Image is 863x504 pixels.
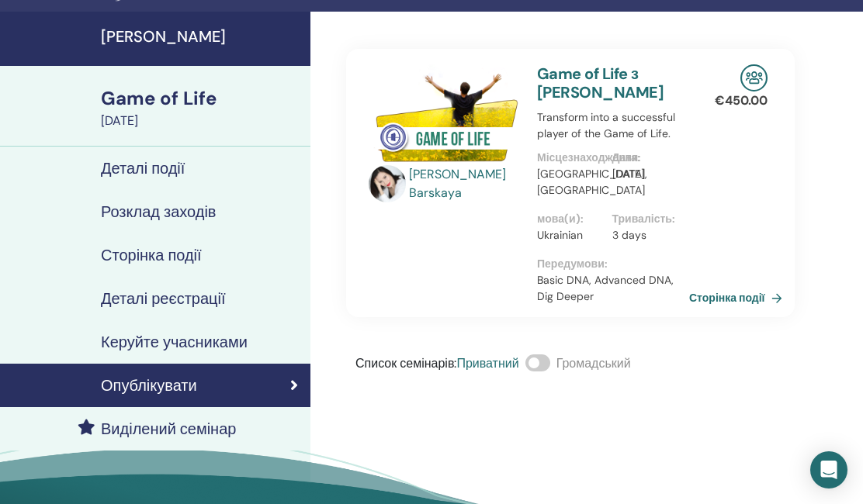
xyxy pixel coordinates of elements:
p: [GEOGRAPHIC_DATA], [GEOGRAPHIC_DATA] [537,166,603,198]
h4: [PERSON_NAME] [101,27,301,46]
h4: Деталі події [101,159,185,178]
p: мова(и) : [537,211,603,227]
h4: Деталі реєстрації [101,289,226,308]
h4: Виділений семінар [101,419,236,438]
h4: Опублікувати [101,376,197,395]
a: Game of Life з [PERSON_NAME] [537,64,664,102]
div: Game of Life [101,85,301,112]
div: Open Intercom Messenger [810,451,847,488]
h4: Сторінка події [101,246,202,264]
h4: Керуйте учасниками [101,333,248,351]
a: Game of Life[DATE] [92,85,310,130]
p: 3 days [612,227,678,243]
p: [DATE] [612,166,678,182]
p: Тривалість : [612,211,678,227]
p: Basic DNA, Advanced DNA, Dig Deeper [537,272,687,305]
p: Transform into a successful player of the Game of Life. [537,109,687,142]
a: Сторінка події [689,286,788,309]
p: Місцезнаходження : [537,150,603,166]
p: Дата : [612,150,678,166]
span: Громадський [556,355,631,371]
div: [DATE] [101,112,301,130]
span: Приватний [456,355,518,371]
a: [PERSON_NAME] Barskaya [409,165,522,202]
img: Game of Life [369,64,518,170]
span: Список семінарів : [355,355,456,371]
p: Ukrainian [537,227,603,243]
p: € 450.00 [715,91,768,110]
h4: Розклад заходів [101,202,216,221]
p: Передумови : [537,256,687,272]
img: default.jpg [369,165,406,202]
img: In-Person Seminar [740,64,768,91]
